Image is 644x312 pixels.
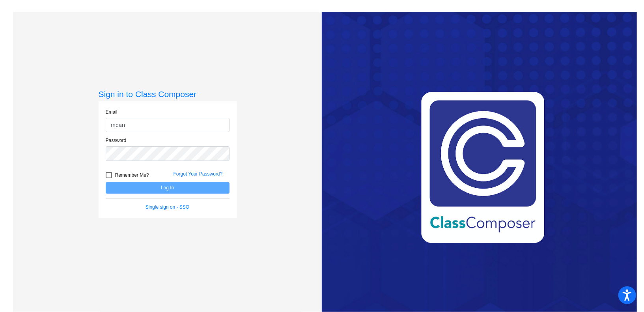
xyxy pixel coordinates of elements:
a: Single sign on - SSO [146,204,189,210]
label: Email [106,108,118,116]
span: Remember Me? [115,170,149,180]
button: Log In [106,182,230,194]
a: Forgot Your Password? [174,171,223,177]
h3: Sign in to Class Composer [99,89,237,99]
label: Password [106,137,127,144]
